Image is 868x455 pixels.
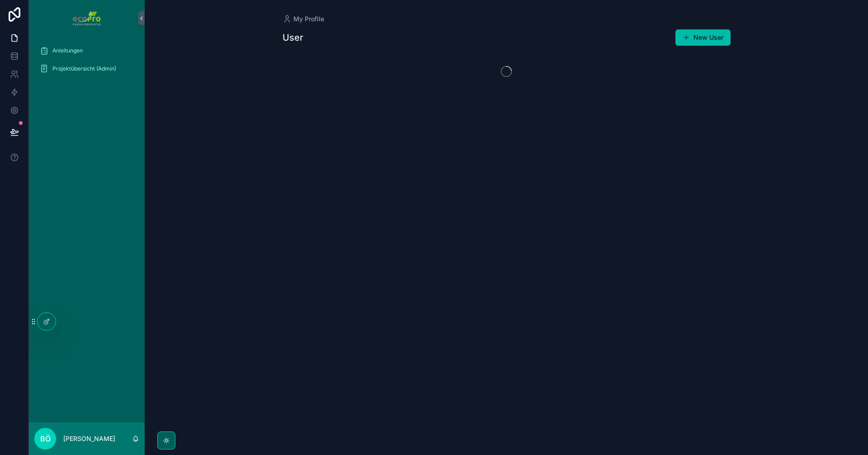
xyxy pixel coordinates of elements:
img: App logo [73,11,100,25]
a: Projektübersicht (Admin) [34,61,139,77]
a: My Profile [283,14,324,24]
button: New User [675,29,731,46]
span: Anleitungen [52,47,83,54]
h1: User [283,31,303,44]
div: scrollable content [29,36,145,89]
p: [PERSON_NAME] [63,434,115,443]
span: BÖ [40,433,51,444]
a: Anleitungen [34,43,139,59]
span: Projektübersicht (Admin) [52,65,116,72]
span: My Profile [293,14,324,24]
